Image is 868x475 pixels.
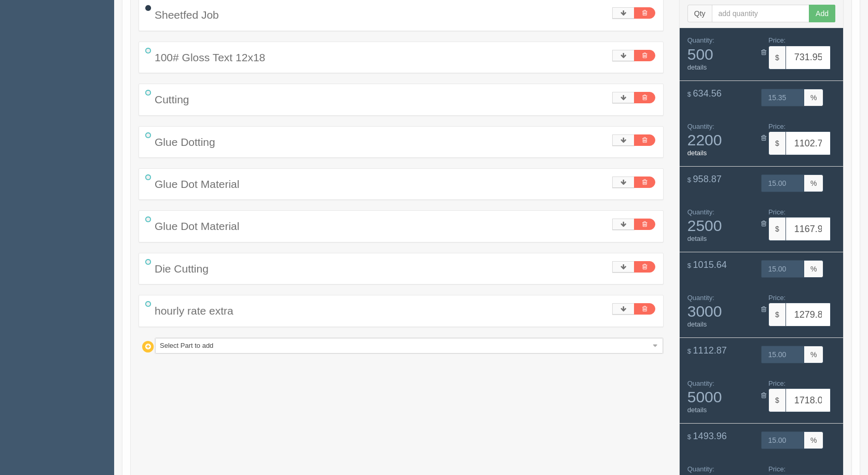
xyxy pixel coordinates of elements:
span: Sheetfed Job [155,9,219,21]
span: 500 [687,46,754,63]
span: $ [687,176,691,184]
span: $ [687,347,691,355]
span: $ [768,46,786,70]
span: $ [687,433,691,441]
span: Cutting [155,93,189,105]
span: Qty [687,5,712,22]
span: Price: [768,294,786,302]
span: 1015.64 [693,260,727,270]
a: details [687,149,707,157]
span: Glue Dot Material [155,178,239,190]
span: $ [768,217,786,241]
button: Add [809,5,835,22]
span: Quantity: [687,208,714,216]
span: Quantity: [687,379,714,387]
span: % [804,431,823,449]
span: % [804,260,823,278]
a: details [687,406,707,414]
span: 100# Gloss Text 12x18 [155,51,265,63]
span: 2200 [687,131,754,148]
span: $ [768,303,786,327]
span: Price: [768,123,786,130]
span: Quantity: [687,36,714,44]
span: Die Cutting [155,263,209,275]
span: 958.87 [693,174,722,184]
span: 634.56 [693,88,722,99]
span: 1493.96 [693,431,727,441]
a: Select Part to add [155,338,663,354]
span: % [804,89,823,106]
span: Select Part to add [160,338,649,353]
span: Price: [768,379,786,387]
a: details [687,320,707,328]
span: Price: [768,208,786,216]
a: details [687,235,707,242]
span: 1112.87 [693,345,727,356]
span: Price: [768,36,786,44]
span: $ [768,131,786,155]
span: $ [687,90,691,98]
span: Glue Dotting [155,136,215,148]
span: 5000 [687,388,754,405]
span: Quantity: [687,294,714,302]
span: % [804,346,823,363]
span: hourly rate extra [155,305,233,317]
span: % [804,174,823,192]
span: Price: [768,465,786,473]
span: $ [687,262,691,269]
span: Glue Dot Material [155,220,239,232]
span: 3000 [687,303,754,320]
span: Quantity: [687,123,714,130]
span: 2500 [687,217,754,234]
span: $ [768,388,786,412]
input: add quantity [712,5,810,22]
a: details [687,63,707,71]
span: Quantity: [687,465,714,473]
